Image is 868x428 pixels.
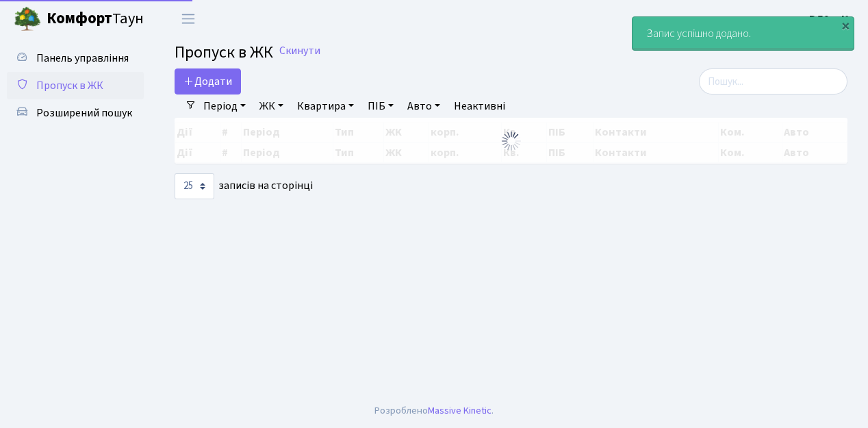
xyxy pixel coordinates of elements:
a: Період [198,95,251,118]
input: Пошук... [699,68,847,95]
span: Розширений пошук [36,105,132,121]
a: Панель управління [7,45,144,72]
label: записів на сторінці [175,173,313,199]
b: ВЛ2 -. К. [809,12,852,27]
a: Massive Kinetic [428,403,492,418]
a: ЖК [254,95,289,118]
span: Панель управління [36,51,129,66]
div: Розроблено . [374,403,494,418]
a: Неактивні [448,95,511,118]
a: Скинути [279,45,320,58]
span: Таун [47,8,144,31]
a: Пропуск в ЖК [7,72,144,99]
a: ПІБ [362,95,399,118]
select: записів на сторінці [175,173,214,199]
a: Розширений пошук [7,99,144,127]
a: Квартира [292,95,359,118]
div: Запис успішно додано. [633,17,854,50]
span: Пропуск в ЖК [36,78,103,93]
button: Переключити навігацію [171,8,205,30]
img: logo.png [14,5,41,33]
span: Додати [183,74,232,89]
a: Авто [402,95,446,118]
div: × [839,18,852,32]
span: Пропуск в ЖК [175,40,273,64]
a: ВЛ2 -. К. [809,11,852,27]
b: Комфорт [47,8,112,29]
a: Додати [175,68,241,95]
img: Обробка... [500,130,522,152]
